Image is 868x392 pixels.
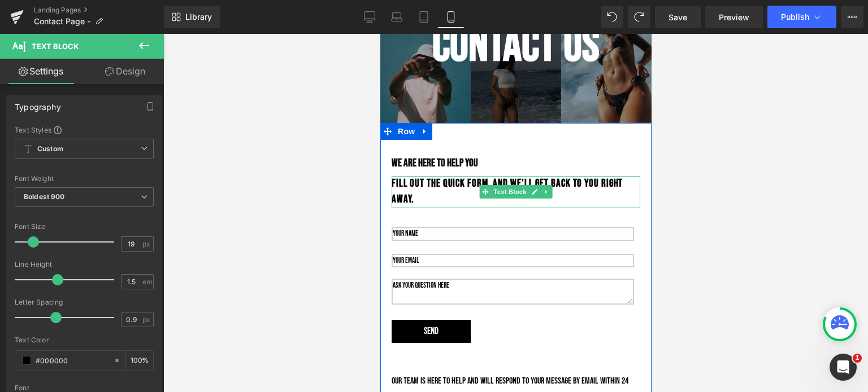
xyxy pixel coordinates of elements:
a: Landing Pages [34,6,164,15]
div: Font [15,384,154,392]
span: em [142,278,152,285]
span: Text Block [111,151,148,165]
span: Publish [781,12,809,21]
a: Laptop [383,6,410,28]
a: Tablet [410,6,437,28]
div: Text Color [15,336,154,344]
a: New Library [164,6,220,28]
div: Line Height [15,261,154,268]
span: Text Block [32,42,79,51]
span: Row [15,89,37,106]
button: Publish [767,6,836,28]
input: Your Email [11,220,254,234]
b: Boldest 900 [24,192,65,201]
button: More [841,6,863,28]
div: Letter Spacing [15,298,154,306]
button: Redo [628,6,650,28]
span: Contact Page - [34,17,90,26]
a: Expand / Collapse [37,89,52,106]
div: Font Weight [15,175,154,183]
input: Color [36,354,108,367]
b: Custom [37,144,63,154]
span: 1 [853,354,862,363]
div: Font Size [15,223,154,231]
iframe: Intercom live chat [830,354,857,381]
span: px [142,240,152,248]
span: px [142,316,152,323]
div: % [126,351,153,371]
div: Text Styles [15,125,154,134]
button: Undo [601,6,623,28]
p: Our team is here to help and will respond to your message by email within 24 hours. Whether you h... [11,340,260,384]
a: Mobile [437,6,465,28]
a: Preview [705,6,763,28]
a: Design [84,59,166,84]
a: Desktop [356,6,383,28]
span: Preview [719,11,749,23]
a: Expand / Collapse [160,151,172,165]
b: we are here to help you [11,123,98,136]
button: Send [11,286,90,309]
input: Your Name [11,193,254,207]
div: Typography [15,96,61,112]
span: Save [669,11,687,23]
span: Library [185,12,212,22]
